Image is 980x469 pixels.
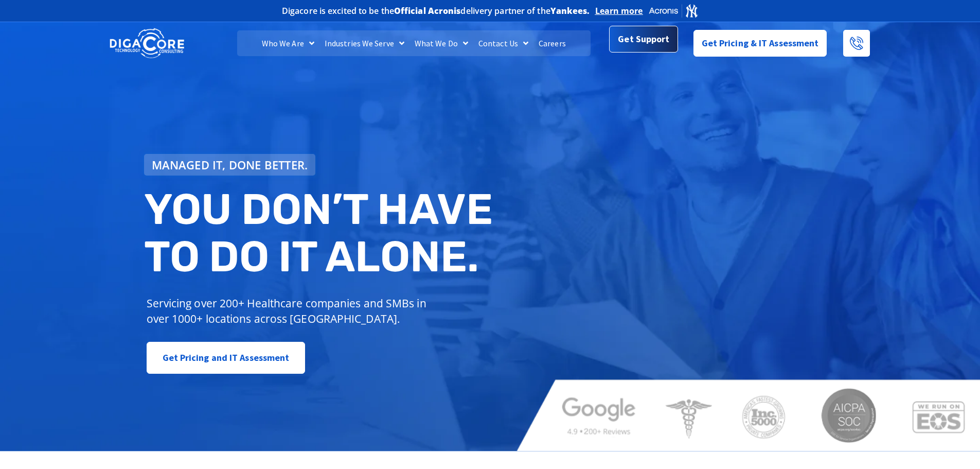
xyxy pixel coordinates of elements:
[110,27,184,60] img: DigaCore Technology Consulting
[533,30,571,56] a: Careers
[550,5,590,16] b: Yankees.
[257,30,319,56] a: Who We Are
[144,154,316,176] a: Managed IT, done better.
[144,186,498,280] h2: You don’t have to do IT alone.
[152,159,308,170] span: Managed IT, done better.
[409,30,473,56] a: What We Do
[237,30,590,56] nav: Menu
[394,5,461,16] b: Official Acronis
[609,26,678,53] a: Get Support
[147,296,434,326] p: Servicing over 200+ Healthcare companies and SMBs in over 1000+ locations across [GEOGRAPHIC_DATA].
[595,6,643,16] a: Learn more
[473,30,533,56] a: Contact Us
[618,29,669,49] span: Get Support
[282,7,590,15] h2: Digacore is excited to be the delivery partner of the
[702,33,819,54] span: Get Pricing & IT Assessment
[693,30,827,57] a: Get Pricing & IT Assessment
[648,3,699,18] img: Acronis
[147,342,306,374] a: Get Pricing and IT Assessment
[163,348,290,368] span: Get Pricing and IT Assessment
[319,30,409,56] a: Industries We Serve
